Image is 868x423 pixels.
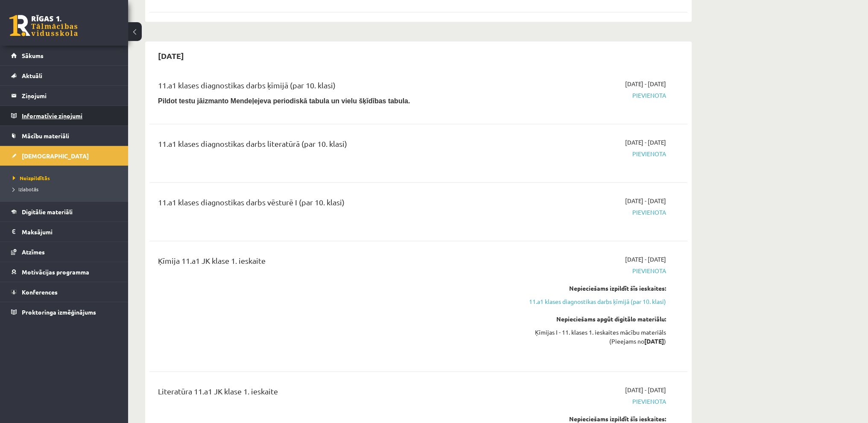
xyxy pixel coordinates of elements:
div: 11.a1 klases diagnostikas darbs ķīmijā (par 10. klasi) [158,79,492,95]
div: 11.a1 klases diagnostikas darbs literatūrā (par 10. klasi) [158,138,492,154]
a: Ziņojumi [11,86,117,105]
span: [DATE] - [DATE] [625,196,666,205]
span: Pievienota [505,149,666,158]
span: Motivācijas programma [22,268,89,276]
span: Proktoringa izmēģinājums [22,308,96,316]
legend: Informatīvie ziņojumi [22,106,117,125]
a: Neizpildītās [13,174,120,182]
a: Atzīmes [11,242,117,262]
div: 11.a1 klases diagnostikas darbs vēsturē I (par 10. klasi) [158,196,492,212]
a: Sākums [11,46,117,65]
a: [DEMOGRAPHIC_DATA] [11,146,117,166]
a: Maksājumi [11,222,117,242]
span: Digitālie materiāli [22,208,73,216]
a: Proktoringa izmēģinājums [11,302,117,322]
a: Digitālie materiāli [11,202,117,222]
legend: Ziņojumi [22,86,117,105]
span: Pievienota [505,208,666,217]
span: [DATE] - [DATE] [625,385,666,394]
span: Pievienota [505,91,666,100]
span: [DEMOGRAPHIC_DATA] [22,152,89,160]
a: Izlabotās [13,185,120,193]
span: Sākums [22,52,44,59]
span: Atzīmes [22,248,45,256]
span: Konferences [22,288,58,296]
a: 11.a1 klases diagnostikas darbs ķīmijā (par 10. klasi) [505,297,666,306]
b: Pildot testu jāizmanto Mendeļejeva periodiskā tabula un vielu šķīdības tabula. [158,97,410,105]
a: Informatīvie ziņojumi [11,106,117,125]
span: Pievienota [505,397,666,406]
span: [DATE] - [DATE] [625,255,666,264]
div: Ķīmija 11.a1 JK klase 1. ieskaite [158,255,492,271]
strong: [DATE] [644,337,664,345]
span: Aktuāli [22,72,42,79]
legend: Maksājumi [22,222,117,242]
div: Literatūra 11.a1 JK klase 1. ieskaite [158,385,492,401]
a: Rīgas 1. Tālmācības vidusskola [9,15,78,36]
span: Mācību materiāli [22,132,69,140]
h2: [DATE] [149,46,193,66]
span: Pievienota [505,266,666,275]
span: [DATE] - [DATE] [625,79,666,88]
div: Ķīmijas I - 11. klases 1. ieskaites mācību materiāls (Pieejams no ) [505,328,666,346]
a: Mācību materiāli [11,126,117,146]
span: Neizpildītās [13,175,50,181]
a: Aktuāli [11,66,117,85]
a: Konferences [11,282,117,302]
a: Motivācijas programma [11,262,117,282]
span: Izlabotās [13,186,38,193]
span: [DATE] - [DATE] [625,138,666,147]
div: Nepieciešams izpildīt šīs ieskaites: [505,284,666,293]
div: Nepieciešams apgūt digitālo materiālu: [505,315,666,324]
